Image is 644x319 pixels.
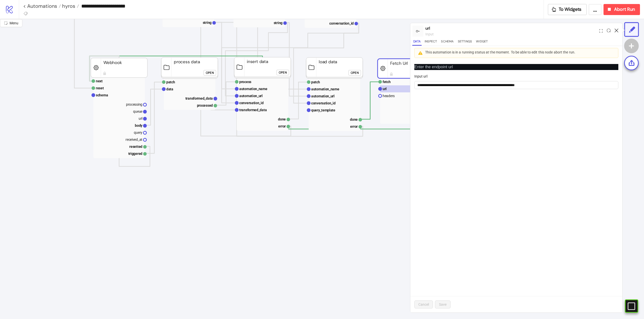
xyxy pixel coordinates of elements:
button: Save [435,300,451,308]
text: queue [133,109,142,113]
div: Open [279,70,287,76]
text: url [383,87,387,91]
text: next [96,79,103,83]
text: reset [96,86,104,90]
div: url [425,25,597,31]
text: fetch [383,80,391,84]
text: automation_url [311,94,335,98]
span: radius-bottomright [4,21,8,25]
span: expand [599,29,603,33]
text: conversation_id [311,101,336,105]
button: Widget [475,39,489,46]
text: conversation_id [239,101,264,105]
button: Open [204,70,216,76]
button: Schema [440,39,455,46]
text: query_template [311,108,335,112]
label: Input url [414,74,431,79]
text: automation_url [239,94,263,98]
button: To Widgets [548,4,587,15]
text: processing [126,102,142,106]
div: Open [351,70,359,76]
text: process [239,80,251,84]
text: string [203,21,212,25]
text: automation_name [311,87,339,91]
text: conversation_id [329,21,354,25]
text: transformed_data [185,96,213,100]
a: hyros [61,4,79,9]
a: < Automations [23,4,61,9]
text: transformed_data [239,108,267,112]
text: received_at [126,138,142,142]
div: Open [206,70,214,76]
text: schema [96,93,108,97]
button: Inspect [424,39,438,46]
text: body [135,123,143,127]
button: Data [412,39,422,46]
button: Abort Run [603,4,640,15]
button: Settings [457,39,473,46]
text: url [139,116,142,120]
button: ... [589,4,601,15]
div: input [425,31,597,37]
div: This automation is in a running status at the moment. To be able to edit this node abort the run. [425,50,610,56]
text: string [274,21,283,25]
span: Abort Run [614,7,635,12]
text: automation_name [239,87,267,91]
text: data [166,87,173,91]
span: To Widgets [559,7,582,12]
text: patch [311,80,320,84]
p: Enter the endpoint url [414,64,618,70]
text: query [134,131,142,135]
text: headers [383,94,395,98]
text: patch [166,80,175,84]
button: Open [276,70,289,75]
span: Menu [10,21,18,25]
button: Open [348,70,361,76]
input: Input url [414,81,618,89]
span: hyros [61,3,75,9]
button: Cancel [414,300,433,308]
